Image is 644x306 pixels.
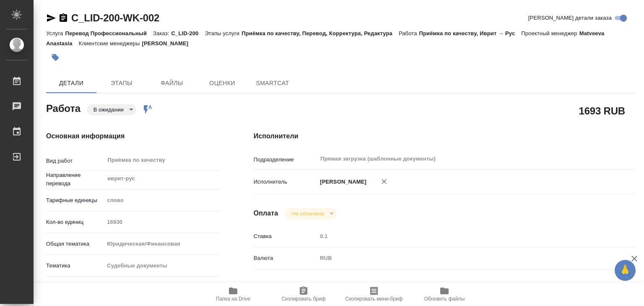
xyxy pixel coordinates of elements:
span: SmartCat [252,78,293,88]
h2: 1693 RUB [579,104,625,118]
span: Скопировать мини-бриф [345,296,402,302]
span: Папка на Drive [216,296,250,302]
div: RUB [317,251,603,265]
p: Этапы услуги [205,30,241,36]
p: Ставка [254,232,317,241]
p: [PERSON_NAME] [142,40,195,47]
p: Исполнитель [254,178,317,186]
p: Проектный менеджер [521,30,579,36]
p: Услуга [46,30,65,36]
div: В ожидании [285,208,336,219]
p: Тематика [46,262,104,270]
input: Пустое поле [104,216,220,228]
p: Работа [399,30,419,36]
p: Направление перевода [46,171,104,188]
div: В ожидании [87,104,136,115]
button: Обновить файлы [409,283,480,306]
p: Заказ: [153,30,171,36]
span: 🙏 [618,262,632,279]
a: C_LID-200-WK-002 [71,12,159,23]
button: Скопировать ссылку для ЯМессенджера [46,13,56,23]
p: Приёмка по качеству, Перевод, Корректура, Редактура [241,30,399,36]
p: Валюта [254,254,317,262]
p: Общая тематика [46,240,104,248]
h4: Основная информация [46,131,220,141]
p: [PERSON_NAME] [317,178,366,186]
button: Скопировать мини-бриф [339,283,409,306]
input: Пустое поле [317,230,603,242]
p: Перевод Профессиональный [65,30,153,36]
button: Не оплачена [289,210,326,217]
button: 🙏 [615,260,636,281]
p: Приёмка по качеству, Иврит → Рус [419,30,522,36]
button: Удалить исполнителя [375,172,393,191]
span: [PERSON_NAME] детали заказа [528,14,612,22]
button: Скопировать ссылку [58,13,68,23]
h4: Исполнители [254,131,635,141]
p: Кол-во единиц [46,218,104,226]
button: Добавить тэг [46,48,65,67]
h2: Работа [46,100,80,115]
span: Файлы [152,78,192,88]
div: Судебные документы [104,259,220,273]
p: Тарифные единицы [46,196,104,205]
span: Этапы [101,78,142,88]
button: В ожидании [91,106,126,113]
p: Клиентские менеджеры [79,40,142,47]
span: Обновить файлы [424,296,465,302]
div: Юридическая/Финансовая [104,237,220,251]
span: Скопировать бриф [281,296,325,302]
p: Подразделение [254,156,317,164]
h4: Оплата [254,208,278,218]
button: Папка на Drive [198,283,268,306]
span: Оценки [202,78,242,88]
p: C_LID-200 [171,30,205,36]
span: Детали [51,78,91,88]
div: слово [104,193,220,207]
p: Вид работ [46,157,104,165]
button: Скопировать бриф [268,283,339,306]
